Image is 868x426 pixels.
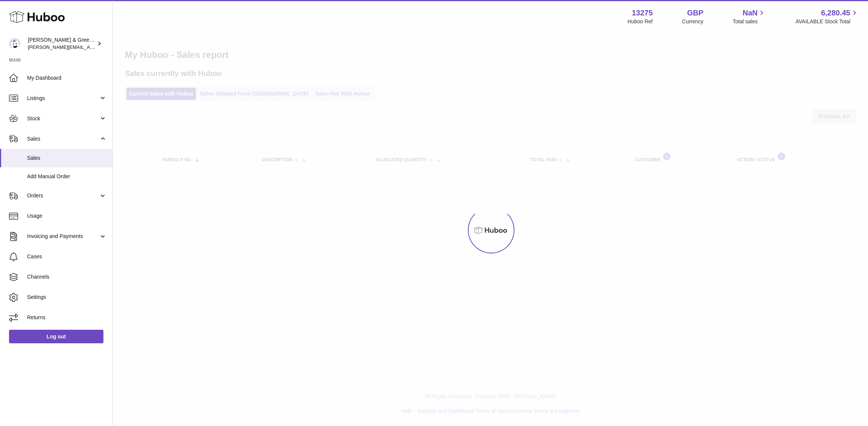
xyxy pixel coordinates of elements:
[687,8,703,18] strong: GBP
[9,330,103,343] a: Log out
[27,192,99,199] span: Orders
[733,8,766,25] a: NaN Total sales
[821,8,850,18] span: 6,280.45
[27,95,99,102] span: Listings
[27,212,107,220] span: Usage
[27,155,107,162] span: Sales
[27,233,99,240] span: Invoicing and Payments
[28,44,151,50] span: [PERSON_NAME][EMAIL_ADDRESS][DOMAIN_NAME]
[27,294,107,301] span: Settings
[27,135,99,143] span: Sales
[28,36,96,51] div: [PERSON_NAME] & Green Ltd
[27,314,107,321] span: Returns
[795,8,859,25] a: 6,280.45 AVAILABLE Stock Total
[27,74,107,82] span: My Dashboard
[27,253,107,260] span: Cases
[795,18,859,25] span: AVAILABLE Stock Total
[733,18,766,25] span: Total sales
[27,115,99,122] span: Stock
[27,273,107,280] span: Channels
[742,8,757,18] span: NaN
[682,18,704,25] div: Currency
[9,38,20,49] img: ellen@bluebadgecompany.co.uk
[628,18,653,25] div: Huboo Ref
[27,173,107,180] span: Add Manual Order
[632,8,653,18] strong: 13275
